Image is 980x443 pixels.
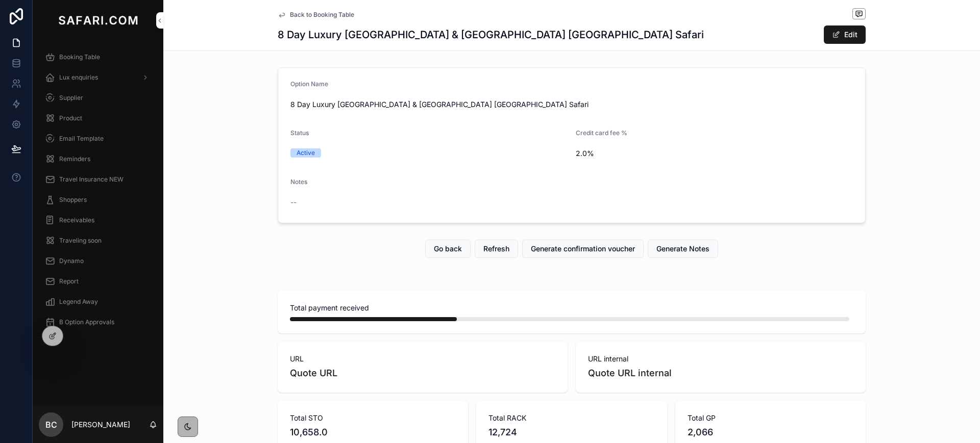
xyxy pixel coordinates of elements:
a: Report [39,272,157,291]
span: Credit card fee % [576,129,627,137]
span: Dynamo [59,257,84,265]
span: B Option Approvals [59,318,114,326]
a: Legend Away [39,293,157,311]
span: Generate confirmation voucher [531,244,635,254]
button: Generate Notes [648,240,718,258]
a: Product [39,109,157,127]
span: Option Name [290,80,328,88]
div: scrollable content [33,41,163,345]
a: Shoppers [39,191,157,209]
span: Legend Away [59,298,98,306]
span: Traveling soon [59,237,102,245]
a: B Option Approvals [39,313,157,331]
a: Quote URL internal [588,368,672,378]
span: 2.0% [576,148,710,159]
a: Receivables [39,211,157,229]
span: 8 Day Luxury [GEOGRAPHIC_DATA] & [GEOGRAPHIC_DATA] [GEOGRAPHIC_DATA] Safari [290,99,853,110]
a: Dynamo [39,252,157,270]
a: Travel Insurance NEW [39,170,157,189]
a: Booking Table [39,48,157,66]
span: Report [59,277,79,285]
button: Edit [824,25,866,44]
button: Refresh [475,240,518,258]
div: Active [297,148,315,158]
span: Back to Booking Table [290,11,354,19]
span: Booking Table [59,53,100,61]
span: Receivables [59,216,94,224]
button: Go back [425,240,471,258]
a: Quote URL [290,368,337,378]
img: App logo [56,12,140,29]
span: Refresh [483,244,509,254]
span: Total STO [290,413,456,423]
span: Travel Insurance NEW [59,175,124,184]
a: Supplier [39,89,157,107]
span: BC [45,419,57,431]
span: Product [59,114,82,122]
span: 12,724 [488,425,654,439]
span: Status [290,129,309,137]
span: Generate Notes [656,244,709,254]
span: Notes [290,178,307,186]
span: Reminders [59,155,90,163]
a: Traveling soon [39,231,157,250]
button: Generate confirmation voucher [522,240,644,258]
span: URL internal [588,354,853,364]
span: 10,658.0 [290,425,456,439]
span: Email Template [59,135,104,143]
a: Lux enquiries [39,68,157,87]
span: Total RACK [488,413,654,423]
span: Supplier [59,94,83,102]
span: Shoppers [59,196,87,204]
span: 2,066 [688,425,853,439]
a: Reminders [39,150,157,168]
span: Go back [434,244,462,254]
span: Total GP [688,413,853,423]
a: Email Template [39,129,157,148]
a: Back to Booking Table [278,11,354,19]
h1: 8 Day Luxury [GEOGRAPHIC_DATA] & [GEOGRAPHIC_DATA] [GEOGRAPHIC_DATA] Safari [278,28,704,42]
span: URL [290,354,555,364]
p: [PERSON_NAME] [71,420,130,430]
span: Lux enquiries [59,73,98,82]
span: Total payment received [290,303,853,313]
span: -- [290,197,297,207]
